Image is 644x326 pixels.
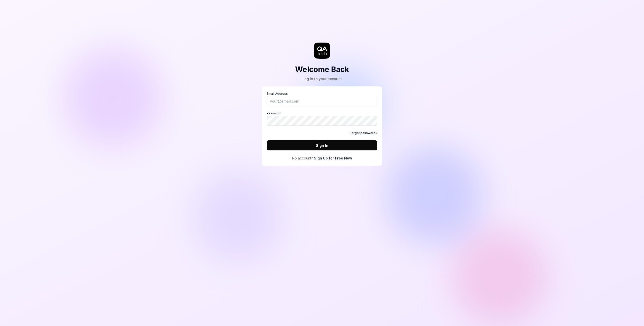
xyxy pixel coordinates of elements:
[350,131,377,135] a: Forgot password?
[267,96,377,106] input: Email Address
[292,155,313,161] span: No account?
[267,111,377,126] label: Password
[267,140,377,150] button: Sign In
[295,76,349,81] div: Log in to your account
[267,91,377,106] label: Email Address
[267,116,377,126] input: Password
[314,155,352,161] a: Sign Up for Free Now
[295,64,349,75] h2: Welcome Back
